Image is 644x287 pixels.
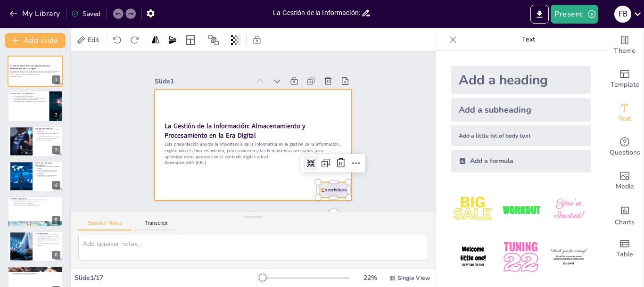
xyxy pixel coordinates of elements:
p: Los sistemas operativos controlan la interacción con el hardware. [10,199,60,201]
p: Existen diversos tipos de dispositivos de almacenamiento. [10,269,60,271]
p: La informática se centra en el tratamiento de la información. [10,97,47,99]
p: Las unidades de medida son cruciales para el almacenamiento. [35,236,60,239]
div: Add a formula [451,150,591,172]
div: Add ready made slides [606,62,644,96]
img: 6.jpeg [547,235,591,279]
p: La gestión de recursos es clave para el rendimiento. [10,204,60,206]
p: Un ordenador se compone de hardware y software. [35,166,60,169]
p: Las funciones básicas de un ordenador son cuatro. [35,132,60,136]
img: 4.jpeg [451,235,495,279]
p: La interfaz gráfica mejora la usabilidad. [10,203,60,205]
div: Slide 1 / 17 [74,273,259,282]
div: 22 % [359,273,381,282]
p: Las unidades USB son imprescindibles. [10,274,60,276]
div: 4 [52,181,60,189]
div: 2 [52,111,60,119]
button: Present [551,5,598,24]
button: F B [614,5,631,24]
div: Add text boxes [606,96,644,130]
div: 4 [8,161,63,192]
p: La velocidad de transmisión de datos es importante. [35,239,60,243]
span: Edit [86,35,101,44]
img: 2.jpeg [499,188,543,231]
div: 5 [52,216,60,224]
p: Las unidades ópticas siguen siendo relevantes. [10,273,60,275]
p: Partes de un Equipo Informático [35,162,60,167]
button: Export to PowerPoint [530,5,549,24]
p: Sistemas Operativos [10,197,60,200]
div: 1 [8,56,63,87]
button: Add slide [5,33,66,48]
img: 1.jpeg [451,188,495,231]
p: La CPU es el corazón del ordenador. [35,169,60,171]
p: La comprensión del almacenamiento es esencial. [35,243,60,246]
div: 6 [52,251,60,259]
p: Text [461,28,596,51]
input: Insert title [273,6,361,20]
span: Table [616,249,633,260]
p: La entrada y salida de datos son cruciales. [35,136,60,138]
p: Dispositivos de Almacenamiento [10,267,60,270]
span: Template [611,80,639,90]
div: 3 [52,146,60,154]
p: Existen diferentes tipos de sistemas operativos. [10,201,60,203]
div: 1 [52,75,60,84]
div: Saved [71,9,100,18]
span: Charts [615,217,635,228]
div: Add images, graphics, shapes or video [606,164,644,198]
p: La informática facilita tareas repetitivas. [10,95,47,97]
button: Speaker Notes [78,220,132,230]
div: 3 [8,126,63,157]
strong: La Gestión de la Información: Almacenamiento y Procesamiento en la Era Digital [165,122,305,139]
p: La Información [35,232,60,235]
strong: La Gestión de la Información: Almacenamiento y Procesamiento en la Era Digital [10,65,50,70]
span: Single View [397,274,430,282]
p: Esta presentación aborda la importancia de la informática en la gestión de la información, explor... [165,141,342,160]
button: My Library [7,6,64,21]
span: Theme [614,46,636,56]
div: Add a table [606,232,644,266]
img: 5.jpeg [499,235,543,279]
p: El almacenamiento es esencial para el funcionamiento del equipo. [35,138,60,141]
button: Transcript [135,220,177,230]
p: Los dispositivos de almacenamiento permiten guardar información. [35,174,60,178]
span: Text [618,114,631,124]
div: 5 [8,196,63,227]
div: Slide 1 [155,77,250,86]
p: La memoria RAM es esencial para el rendimiento. [35,171,60,174]
span: Questions [610,148,640,158]
p: Esta presentación aborda la importancia de la informática en la gestión de la información, explor... [10,70,60,75]
div: Add a subheading [451,98,591,122]
p: Un ordenador procesa datos para generar información. [35,129,60,132]
p: Generated with [URL] [10,75,60,77]
span: Position [208,34,219,46]
img: 3.jpeg [547,188,591,231]
div: Get real-time input from your audience [606,130,644,164]
div: 2 [8,90,63,122]
div: Add a little bit of body text [451,125,591,146]
span: Media [616,181,634,192]
p: Equipos Informáticos [35,127,60,130]
p: La informática abarca diversas áreas de estudio. [10,98,47,100]
div: Layout [183,33,198,48]
div: 6 [8,231,63,262]
p: La información se mide en bits y bytes. [35,234,60,236]
p: La informática permite la creación de contenidos multimedia. [10,100,47,102]
p: Generated with [URL] [165,160,342,166]
div: Change the overall theme [606,28,644,62]
p: Introducción a la Informática [10,92,47,95]
div: Add charts and graphs [606,198,644,232]
div: F B [614,6,631,23]
p: Los discos duros y SSD son fundamentales. [10,271,60,273]
div: Add a heading [451,66,591,94]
